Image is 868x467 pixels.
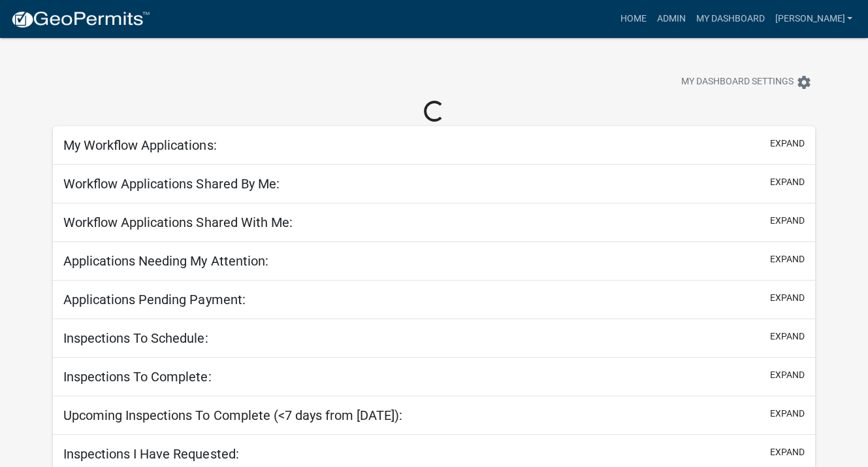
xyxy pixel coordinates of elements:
[770,291,805,305] button: expand
[681,75,794,90] span: My Dashboard Settings
[770,252,805,266] button: expand
[63,330,208,346] h5: Inspections To Schedule:
[770,445,805,459] button: expand
[671,69,822,95] button: My Dashboard Settingssettings
[770,137,805,150] button: expand
[690,7,769,31] a: My Dashboard
[769,7,858,31] a: [PERSON_NAME]
[770,407,805,421] button: expand
[63,292,245,307] h5: Applications Pending Payment:
[770,175,805,189] button: expand
[63,407,402,423] h5: Upcoming Inspections To Complete (<7 days from [DATE]):
[63,215,292,230] h5: Workflow Applications Shared With Me:
[63,137,216,153] h5: My Workflow Applications:
[796,75,812,90] i: settings
[63,253,268,269] h5: Applications Needing My Attention:
[770,330,805,343] button: expand
[63,369,211,385] h5: Inspections To Complete:
[615,7,651,31] a: Home
[63,176,279,192] h5: Workflow Applications Shared By Me:
[651,7,690,31] a: Admin
[63,446,238,462] h5: Inspections I Have Requested:
[770,214,805,228] button: expand
[770,368,805,382] button: expand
